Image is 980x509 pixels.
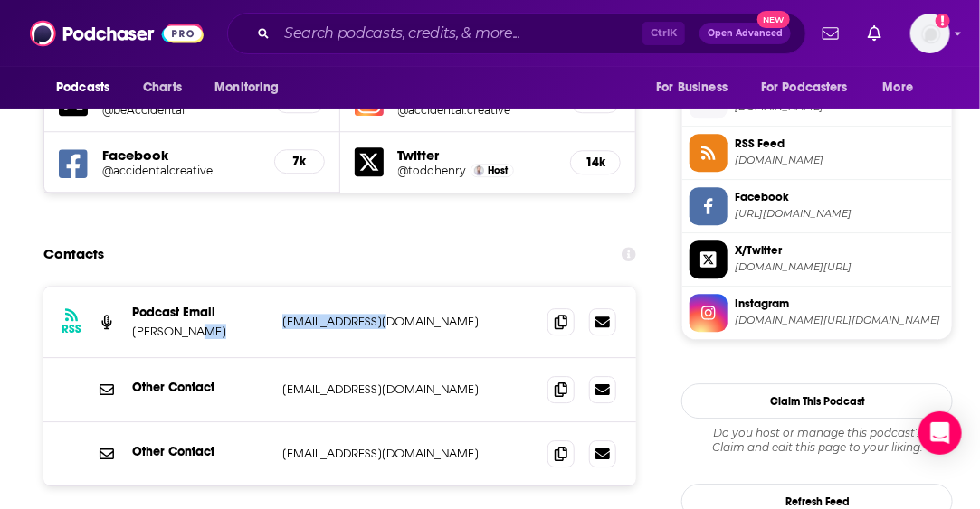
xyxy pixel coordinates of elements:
[883,75,914,100] span: More
[735,154,945,167] span: feeds.captivate.fm
[749,71,874,105] button: open menu
[735,207,945,221] span: https://www.facebook.com/accidentalcreative
[277,19,642,48] input: Search podcasts, credits, & more...
[642,22,685,45] span: Ctrl K
[910,14,950,53] span: Logged in as dmessina
[227,13,806,54] div: Search podcasts, credits, & more...
[43,237,104,271] h2: Contacts
[43,71,133,105] button: open menu
[102,164,260,177] a: @accidentalcreative
[690,294,945,332] a: Instagram[DOMAIN_NAME][URL][DOMAIN_NAME]
[690,240,945,278] a: X/Twitter[DOMAIN_NAME][URL]
[102,103,260,117] a: @beAccidental
[131,71,193,105] a: Charts
[708,29,783,38] span: Open Advanced
[910,14,950,53] img: User Profile
[30,16,204,51] img: Podchaser - Follow, Share and Rate Podcasts
[282,382,522,397] p: [EMAIL_ADDRESS][DOMAIN_NAME]
[690,134,945,172] a: RSS Feed[DOMAIN_NAME]
[656,75,728,100] span: For Business
[132,324,268,339] p: [PERSON_NAME]
[861,18,889,49] a: Show notifications dropdown
[918,411,962,455] div: Open Intercom Messenger
[202,71,302,105] button: open menu
[735,314,945,327] span: instagram.com/accidental.creative
[690,187,945,225] a: Facebook[URL][DOMAIN_NAME]
[488,165,508,176] span: Host
[102,146,260,164] h5: Facebook
[474,165,484,175] img: Todd Henry
[585,155,605,170] h5: 14k
[132,305,268,320] p: Podcast Email
[735,189,945,205] span: Facebook
[643,71,750,105] button: open menu
[282,446,522,461] p: [EMAIL_ADDRESS][DOMAIN_NAME]
[735,260,945,274] span: twitter.com/beAccidental
[62,322,81,336] h3: RSS
[815,18,846,49] a: Show notifications dropdown
[681,383,953,419] button: Claim This Podcast
[398,146,557,164] h5: Twitter
[681,426,953,440] span: Do you host or manage this podcast?
[699,23,791,44] button: Open AdvancedNew
[910,14,950,53] button: Show profile menu
[757,11,790,28] span: New
[282,314,522,329] p: [EMAIL_ADDRESS][DOMAIN_NAME]
[214,75,279,100] span: Monitoring
[143,75,182,100] span: Charts
[936,14,950,28] svg: Add a profile image
[56,75,109,100] span: Podcasts
[761,75,848,100] span: For Podcasters
[735,296,945,312] span: Instagram
[735,242,945,259] span: X/Twitter
[398,103,557,117] a: @accidental.creative
[871,71,937,105] button: open menu
[132,444,268,459] p: Other Contact
[735,136,945,152] span: RSS Feed
[398,164,467,177] a: @toddhenry
[290,154,309,169] h5: 7k
[132,380,268,395] p: Other Contact
[681,426,953,455] div: Claim and edit this page to your liking.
